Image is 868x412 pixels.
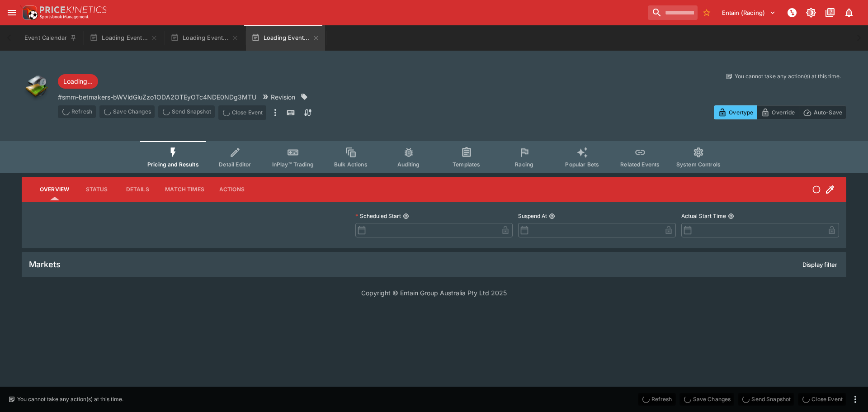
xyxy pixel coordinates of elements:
button: Display filter [797,257,843,272]
button: NOT Connected to PK [784,5,800,21]
button: Match Times [158,179,212,200]
button: Actions [212,179,252,200]
button: Loading Event... [84,25,163,51]
button: Actual Start Time [728,213,734,219]
p: Suspend At [518,212,547,220]
button: Override [757,105,799,119]
button: Loading Event... [165,25,244,51]
span: Related Events [620,161,660,168]
button: Details [117,179,158,200]
span: InPlay™ Trading [272,161,314,168]
button: Notifications [841,5,857,21]
img: PriceKinetics Logo [20,4,38,22]
span: Pricing and Results [147,161,199,168]
div: Start From [714,105,846,119]
p: Copy To Clipboard [58,92,256,102]
div: Event type filters [140,141,728,173]
button: more [270,105,281,120]
p: Overtype [729,108,753,117]
p: Actual Start Time [681,212,726,220]
button: Toggle light/dark mode [803,5,819,21]
button: more [850,394,861,405]
button: Select Tenant [717,5,781,20]
span: Popular Bets [565,161,599,168]
p: Revision [271,92,295,102]
button: No Bookmarks [699,5,714,20]
button: Scheduled Start [403,213,409,219]
span: Detail Editor [219,161,251,168]
p: Auto-Save [814,108,842,117]
p: You cannot take any action(s) at this time. [735,72,841,81]
img: Sportsbook Management [40,15,89,19]
button: Loading Event... [246,25,325,51]
button: Suspend At [549,213,555,219]
p: Scheduled Start [355,212,401,220]
span: Bulk Actions [334,161,368,168]
span: System Controls [676,161,721,168]
img: PriceKinetics [40,6,107,13]
p: You cannot take any action(s) at this time. [17,395,123,403]
button: Event Calendar [19,25,82,51]
p: Override [772,108,795,117]
button: open drawer [4,5,20,21]
span: Templates [453,161,480,168]
button: Overview [33,179,76,200]
button: Overtype [714,105,757,119]
button: Auto-Save [799,105,846,119]
span: Racing [515,161,533,168]
span: Auditing [397,161,420,168]
p: Loading... [63,76,93,86]
img: other.png [22,72,51,101]
button: Documentation [822,5,838,21]
button: Status [76,179,117,200]
input: search [648,5,698,20]
h5: Markets [29,259,61,270]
